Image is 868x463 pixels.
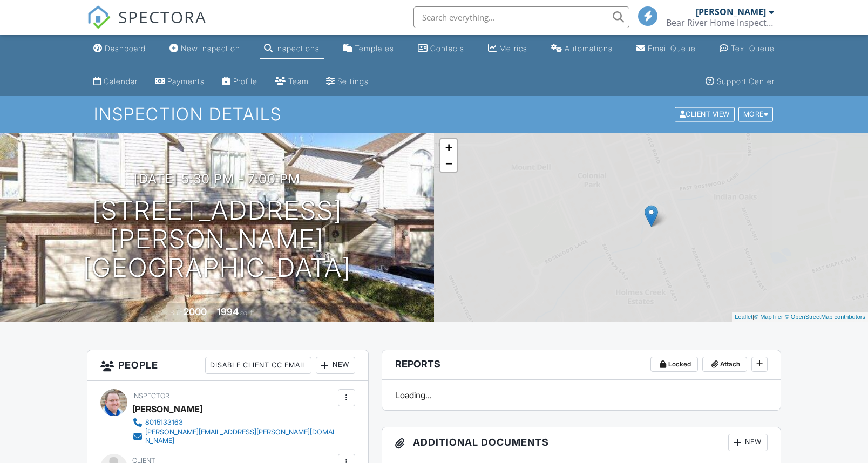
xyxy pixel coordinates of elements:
a: Leaflet [735,314,752,320]
a: Team [270,72,313,92]
span: Inspector [132,392,169,400]
div: [PERSON_NAME] [696,6,766,17]
a: Calendar [89,72,142,92]
h1: [STREET_ADDRESS][PERSON_NAME] [GEOGRAPHIC_DATA] [17,196,417,282]
h3: [DATE] 5:30 pm - 7:00 pm [134,172,300,186]
div: Metrics [499,44,527,53]
div: Calendar [104,77,138,86]
div: Support Center [717,77,775,86]
input: Search everything... [413,6,629,28]
div: More [738,107,774,122]
a: [PERSON_NAME][EMAIL_ADDRESS][PERSON_NAME][DOMAIN_NAME] [132,428,335,445]
a: Dashboard [89,39,150,59]
a: Templates [339,39,398,59]
a: Text Queue [715,39,779,59]
div: 8015133163 [145,418,183,427]
a: Client View [674,110,737,118]
div: | [732,312,868,322]
div: Templates [355,44,394,53]
img: The Best Home Inspection Software - Spectora [87,5,111,29]
div: Text Queue [731,44,775,53]
a: New Inspection [165,39,245,59]
a: Automations (Basic) [547,39,617,59]
div: Bear River Home Inspections [666,17,774,28]
div: Email Queue [648,44,696,53]
div: Team [288,77,309,86]
span: Built [170,309,182,317]
div: [PERSON_NAME][EMAIL_ADDRESS][PERSON_NAME][DOMAIN_NAME] [145,428,335,445]
a: Settings [322,72,373,92]
a: © OpenStreetMap contributors [785,314,865,320]
div: Settings [337,77,369,86]
span: SPECTORA [118,5,207,28]
a: Contacts [413,39,469,59]
div: Contacts [430,44,464,53]
div: Client View [675,107,735,122]
a: Inspections [260,39,324,59]
a: 8015133163 [132,417,335,428]
div: Payments [167,77,205,86]
a: Support Center [701,72,779,92]
div: [PERSON_NAME] [132,401,202,417]
div: 1994 [217,306,239,317]
a: © MapTiler [754,314,783,320]
a: Email Queue [632,39,700,59]
a: Payments [151,72,209,92]
div: New [728,434,768,451]
div: New [316,357,355,374]
h3: Additional Documents [382,427,781,458]
a: Metrics [484,39,532,59]
h3: People [87,350,368,381]
a: SPECTORA [87,15,207,37]
a: Zoom out [440,155,457,172]
a: Company Profile [218,72,262,92]
div: New Inspection [181,44,240,53]
div: Automations [565,44,613,53]
a: Zoom in [440,139,457,155]
span: sq. ft. [240,309,255,317]
div: Disable Client CC Email [205,357,311,374]
div: Dashboard [105,44,146,53]
div: 2000 [184,306,207,317]
h1: Inspection Details [94,105,775,124]
div: Profile [233,77,257,86]
div: Inspections [275,44,320,53]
